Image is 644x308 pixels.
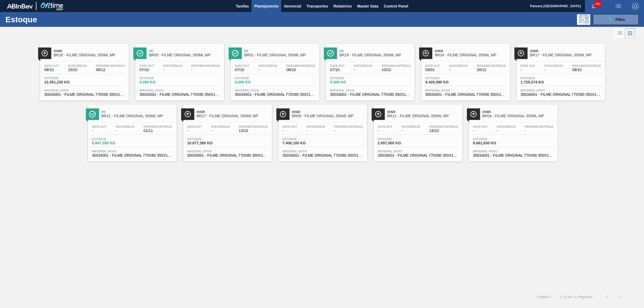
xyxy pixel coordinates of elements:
[521,93,601,97] span: 30034001 - FILME ORIGINAL 770X80 350X12 MP
[306,3,328,9] span: Transportes
[244,53,317,57] span: BR02 - FILME ORIGINAL 350ML MP
[235,80,272,84] span: 0,000 KG
[387,114,460,118] span: BR12 - FILME ORIGINAL 350ML MP
[482,110,555,113] span: Over
[425,80,463,84] span: 9.426,090 KG
[594,1,602,7] span: 453
[36,40,131,101] a: ÍconeOverBR16 - FILME ORIGINAL 350ML MPData out08/10Suficiência15/10Próxima Entrega06/12Estoque22...
[577,14,590,25] div: Pogramando: nenhum usuário selecionado
[513,40,608,101] a: ÍconeOverBR17 - FILME ORIGINAL 350ML MPData out-Suficiência-Próxima Entrega08/10Estoque1.729,374 ...
[625,28,635,38] div: Visão em Cards
[601,290,614,303] button: <
[470,111,477,118] img: Ícone
[378,141,415,145] span: 2.657,000 KG
[473,150,554,153] span: Material ativo
[211,125,230,128] span: Suficiência
[473,137,511,141] span: Estoque
[615,28,625,38] div: Visão em Lista
[422,50,429,57] img: Ícone
[187,137,225,141] span: Estoque
[387,110,460,113] span: Over
[530,53,602,57] span: BR17 - FILME ORIGINAL 350ML MP
[473,125,488,128] span: Data out
[632,3,639,9] img: Logout
[116,125,134,128] span: Suficiência
[92,129,107,133] span: -
[235,68,250,72] span: 07/10
[227,40,322,101] a: ÍconeOkBR02 - FILME ORIGINAL 350ML MPData out07/10Suficiência-Próxima Entrega08/10Estoque0,000 KG...
[140,76,177,80] span: Estoque
[370,101,465,162] a: ÍconeOverBR12 - FILME ORIGINAL 350ML MPData out-Suficiência-Próxima Entrega13/10Estoque2.657,000 ...
[401,125,420,128] span: Suficiência
[425,64,440,67] span: Data out
[477,64,506,67] span: Próxima Entrega
[191,64,220,67] span: Próxima Entrega
[521,89,601,92] span: Material ativo
[306,129,325,133] span: -
[425,93,506,97] span: 30034001 - FILME ORIGINAL 770X80 350X12 MP
[140,93,220,97] span: 30034001 - FILME ORIGINAL 770X80 350X12 MP
[449,68,468,72] span: -
[354,68,372,72] span: -
[236,3,249,9] span: Tarefas
[44,76,82,80] span: Estoque
[429,129,458,133] span: 13/10
[41,50,48,57] img: Ícone
[44,89,125,92] span: Material ativo
[163,68,182,72] span: -
[425,68,440,72] span: 03/01
[54,49,126,53] span: Over
[5,16,88,23] h1: Estoque
[235,89,315,92] span: Material ativo
[96,68,125,72] span: 06/12
[572,68,601,72] span: 08/10
[258,64,277,67] span: Suficiência
[477,68,506,72] span: 20/12
[435,53,507,57] span: BR24 - FILME ORIGINAL 350ML MP
[429,125,458,128] span: Próxima Entrega
[44,64,59,67] span: Data out
[116,129,134,133] span: -
[149,49,221,53] span: Ok
[384,3,408,9] span: Control Panel
[286,68,315,72] span: 08/10
[378,137,415,141] span: Estoque
[518,50,524,57] img: Ícone
[239,125,268,128] span: Próxima Entrega
[615,3,621,9] img: userActions
[425,76,463,80] span: Estoque
[330,64,345,67] span: Data out
[521,80,558,84] span: 1.729,374 KG
[92,150,173,153] span: Material ativo
[559,295,592,299] span: 1 - 11 de 11 Registros
[417,40,513,101] a: ÍconeOverBR24 - FILME ORIGINAL 350ML MPData out03/01Suficiência-Próxima Entrega20/12Estoque9.426,...
[144,125,173,128] span: Próxima Entrega
[187,125,202,128] span: Data out
[425,89,506,92] span: Material ativo
[283,150,363,153] span: Material ativo
[92,153,173,157] span: 30034001 - FILME ORIGINAL 770X80 350X12 MP
[137,50,143,57] img: Ícone
[283,125,297,128] span: Data out
[378,129,393,133] span: -
[537,295,551,299] span: Página : 1
[334,129,363,133] span: -
[292,114,364,118] span: BR09 - FILME ORIGINAL 350ML MP
[521,64,535,67] span: Data out
[375,111,382,118] img: Ícone
[140,89,220,92] span: Material ativo
[92,141,130,145] span: 5.847,050 KG
[330,76,368,80] span: Estoque
[465,101,560,162] a: ÍconeOverBR04 - FILME ORIGINAL 350ML MPData out-Suficiência-Próxima Entrega-Estoque8.681,630 KGMa...
[280,111,286,118] img: Ícone
[232,50,239,57] img: Ícone
[327,50,334,57] img: Ícone
[275,101,370,162] a: ÍconeOverBR09 - FILME ORIGINAL 350ML MPData out-Suficiência-Próxima Entrega-Estoque7.406,100 KGMa...
[163,64,182,67] span: Suficiência
[187,153,268,157] span: 30034001 - FILME ORIGINAL 770X80 350X12 MP
[283,129,297,133] span: -
[286,64,315,67] span: Próxima Entrega
[330,89,411,92] span: Material ativo
[378,153,458,157] span: 30034001 - FILME ORIGINAL 770X80 350X12 MP
[179,101,275,162] a: ÍconeOverBR27 - FILME ORIGINAL 350ML MPData out-Suficiência-Próxima Entrega13/10Estoque10.877,350...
